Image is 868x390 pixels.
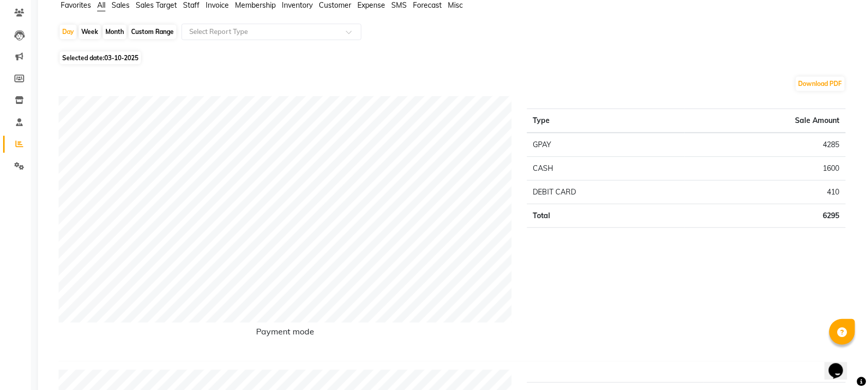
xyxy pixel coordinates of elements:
span: 03-10-2025 [104,54,138,62]
td: CASH [527,157,685,181]
td: GPAY [527,133,685,157]
th: Sale Amount [685,109,846,133]
span: Forecast [413,1,442,10]
div: Day [60,25,77,39]
span: SMS [391,1,407,10]
span: All [97,1,105,10]
th: Type [527,109,685,133]
div: Week [79,25,101,39]
td: 1600 [685,157,846,181]
td: Total [527,204,685,228]
div: Month [103,25,126,39]
span: Expense [357,1,385,10]
span: Selected date: [60,51,141,64]
span: Favorites [61,1,91,10]
span: Staff [183,1,200,10]
span: Misc [448,1,463,10]
td: 4285 [685,133,846,157]
button: Download PDF [796,77,845,91]
span: Sales Target [136,1,177,10]
span: Customer [319,1,351,10]
span: Invoice [206,1,229,10]
h6: Payment mode [59,327,512,341]
span: Inventory [282,1,313,10]
td: 6295 [685,204,846,228]
span: Sales [112,1,130,10]
iframe: chat widget [825,349,858,380]
td: 410 [685,181,846,204]
div: Custom Range [129,25,176,39]
td: DEBIT CARD [527,181,685,204]
span: Membership [235,1,276,10]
